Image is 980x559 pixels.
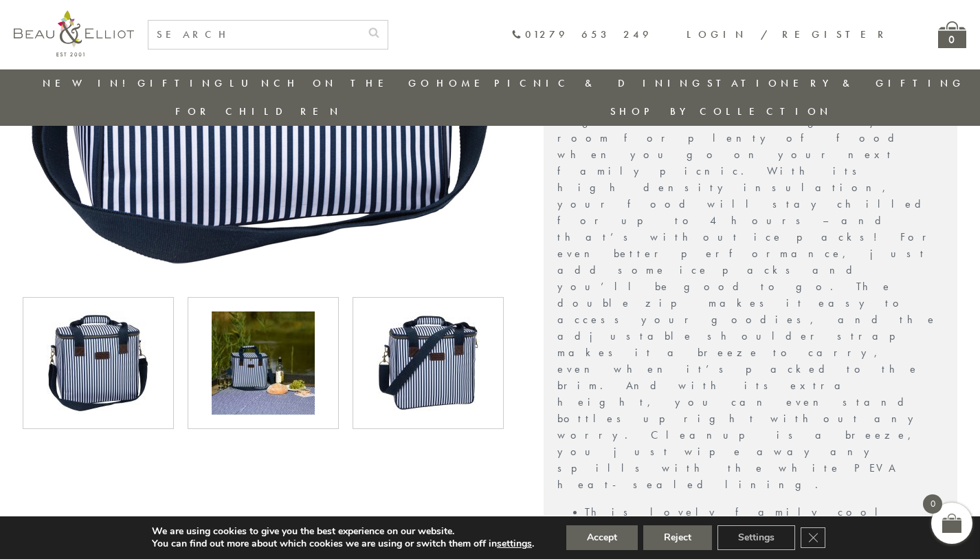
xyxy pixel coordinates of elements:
[801,527,825,548] button: Close GDPR Cookie Banner
[47,311,150,415] img: Three Rivers Family Cool Bag 20L
[152,525,534,538] p: We are using cookies to give you the best experience on our website.
[643,525,712,550] button: Reject
[497,538,532,550] button: settings
[707,76,965,90] a: Stationery & Gifting
[148,21,360,49] input: SEARCH
[566,525,638,550] button: Accept
[377,311,480,415] img: Three Rivers Family Cool Bag 20L
[610,105,832,118] a: Shop by collection
[923,494,942,514] span: 0
[938,21,966,48] a: 0
[494,76,704,90] a: Picnic & Dining
[717,525,795,550] button: Settings
[43,76,135,90] a: New in!
[585,504,944,553] li: This lovely family cool bag has a double zip closure.
[511,29,652,41] a: 01279 653 249
[687,28,890,41] a: Login / Register
[152,538,534,550] p: You can find out more about which cookies we are using or switch them off in .
[175,105,342,118] a: For Children
[436,76,491,90] a: Home
[230,76,433,90] a: Lunch On The Go
[14,10,134,56] img: logo
[212,311,315,415] img: Three Rivers Family Cool Bag 20L
[137,76,227,90] a: Gifting
[557,64,944,493] p: With its clean navy and white stripes and large capacity, our Three Rivers Family Cool Bag 20L is...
